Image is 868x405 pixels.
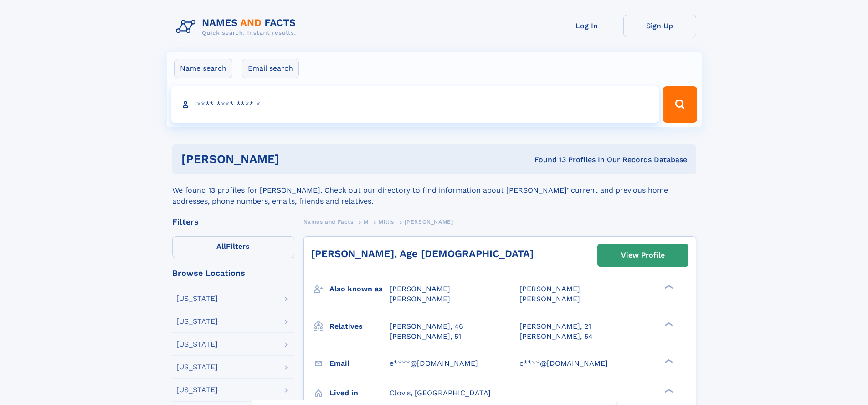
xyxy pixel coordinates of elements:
[303,216,354,227] a: Names and Facts
[379,219,394,225] span: Millis
[621,245,665,266] div: View Profile
[329,319,390,334] h3: Relatives
[663,358,673,364] div: ❯
[407,155,687,165] div: Found 13 Profiles In Our Records Database
[329,281,390,297] h3: Also known as
[176,295,218,302] div: [US_STATE]
[663,388,673,394] div: ❯
[379,216,394,227] a: Millis
[390,331,461,342] a: [PERSON_NAME], 51
[550,15,623,37] a: Log In
[172,174,696,207] div: We found 13 profiles for [PERSON_NAME]. Check out our directory to find information about [PERSON...
[364,219,369,225] span: M
[181,153,407,165] h1: [PERSON_NAME]
[176,318,218,325] div: [US_STATE]
[390,389,491,397] span: Clovis, [GEOGRAPHIC_DATA]
[519,331,593,342] a: [PERSON_NAME], 54
[176,341,218,348] div: [US_STATE]
[390,284,450,293] span: [PERSON_NAME]
[311,248,534,259] a: [PERSON_NAME], Age [DEMOGRAPHIC_DATA]
[216,242,226,251] span: All
[390,295,450,303] span: [PERSON_NAME]
[663,284,673,290] div: ❯
[172,236,294,258] label: Filters
[663,321,673,327] div: ❯
[390,321,463,331] a: [PERSON_NAME], 46
[519,295,580,303] span: [PERSON_NAME]
[242,59,299,78] label: Email search
[176,363,218,371] div: [US_STATE]
[176,386,218,394] div: [US_STATE]
[623,15,696,37] a: Sign Up
[171,86,659,123] input: search input
[364,216,369,227] a: M
[663,86,697,123] button: Search Button
[519,284,580,293] span: [PERSON_NAME]
[174,59,232,78] label: Name search
[405,219,453,225] span: [PERSON_NAME]
[172,218,294,226] div: Filters
[172,15,303,39] img: Logo Names and Facts
[329,356,390,371] h3: Email
[172,269,294,277] div: Browse Locations
[329,385,390,401] h3: Lived in
[598,244,688,266] a: View Profile
[519,321,591,331] a: [PERSON_NAME], 21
